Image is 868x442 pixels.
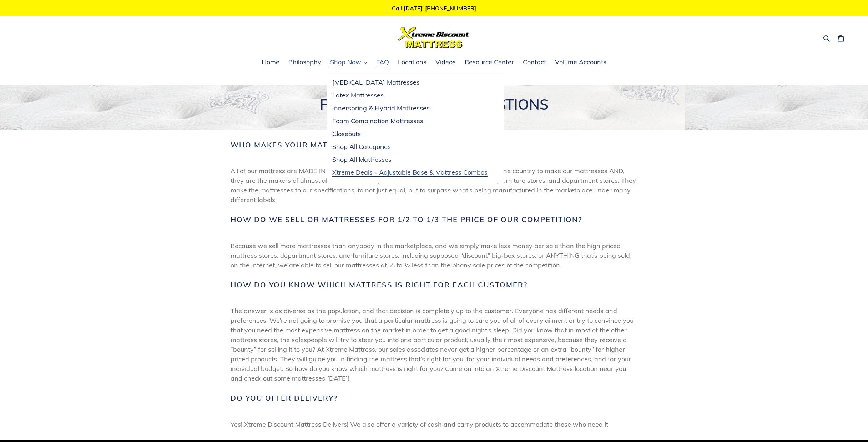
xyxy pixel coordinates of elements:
[523,58,546,66] span: Contact
[231,394,338,402] span: Do you offer Delivery?
[231,166,637,205] span: All of our mattress are MADE IN THE U.S.A.! We deal with only the finest manufacturers in the cou...
[332,130,361,138] span: Closeouts
[327,57,371,68] button: Shop Now
[332,104,430,112] span: Innerspring & Hybrid Mattresses
[231,241,637,270] span: Because we sell more mattresses than anybody in the marketplace, and we simply make less money pe...
[332,168,488,177] span: Xtreme Deals - Adjustable Base & Mattress Combos
[551,57,610,68] a: Volume Accounts
[285,57,325,68] a: Philosophy
[231,306,637,383] span: The answer is as diverse as the population, and that decision is completely up to the customer. E...
[320,96,549,113] span: FREQUENTLY ASKED QUESTIONS
[376,58,389,66] span: FAQ
[332,142,391,151] span: Shop All Categories
[555,58,606,66] span: Volume Accounts
[519,57,550,68] a: Contact
[327,102,493,115] a: Innerspring & Hybrid Mattresses
[231,281,528,289] span: How do you know which mattress is right for each customer?
[327,76,493,89] a: [MEDICAL_DATA] Mattresses
[373,57,393,68] a: FAQ
[327,153,493,166] a: Shop All Mattresses
[398,27,470,48] img: Xtreme Discount Mattress
[327,140,493,153] a: Shop All Categories
[231,215,582,224] span: How do we sell or mattresses for 1/2 to 1/3 the price of our competition?
[461,57,518,68] a: Resource Center
[231,420,637,429] span: Yes! Xtreme Discount Mattress Delivers! We also offer a variety of cash and carry products to acc...
[231,141,368,149] span: Who makes your mattresses?
[465,58,514,66] span: Resource Center
[398,58,427,66] span: Locations
[258,57,283,68] a: Home
[332,155,392,164] span: Shop All Mattresses
[332,78,420,87] span: [MEDICAL_DATA] Mattresses
[435,58,456,66] span: Videos
[288,58,321,66] span: Philosophy
[327,115,493,127] a: Foam Combination Mattresses
[327,89,493,102] a: Latex Mattresses
[262,58,279,66] span: Home
[332,117,423,125] span: Foam Combination Mattresses
[394,57,430,68] a: Locations
[332,91,384,100] span: Latex Mattresses
[330,58,361,66] span: Shop Now
[327,166,493,179] a: Xtreme Deals - Adjustable Base & Mattress Combos
[432,57,459,68] a: Videos
[327,127,493,140] a: Closeouts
